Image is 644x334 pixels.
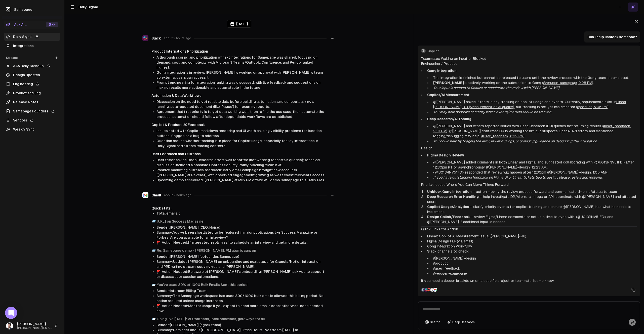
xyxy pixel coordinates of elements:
a: Linear: Copilot AI Measurement issue ([PERSON_NAME]-48) [427,234,526,238]
li: Action Needed: Be aware of [PERSON_NAME]'s onboarding; [PERSON_NAME] ask you to support or discus... [156,269,327,279]
strong: Deep Research/AI Tooling [427,117,471,121]
span: Discussion on the need to get reliable data before building automation, and conceptualizing a run... [156,100,314,109]
button: [PERSON_NAME][PERSON_NAME][EMAIL_ADDRESS] [4,320,60,332]
span: Gmail [151,193,161,198]
img: Slack [142,35,148,41]
a: #product [433,261,448,265]
p: If you need a deeper breakdown on a specific project or teammate, let me know. [421,278,637,283]
a: #[PERSON_NAME]-design, 1:05 AM [548,170,606,174]
span: [PERSON_NAME][EMAIL_ADDRESS] [17,326,52,330]
a: Going live [DATE]: AI frontends, local backends, gateways for all [157,317,265,321]
strong: Design Collab/Feedback [427,215,470,219]
a: Integrations [4,42,60,50]
li: The integration is finished but cannot be released to users until the review process with the Gon... [431,75,637,80]
li: is actively working on the submission to Gong ( ). [431,80,637,85]
a: #user_feedback, 2:10 PM [433,124,631,133]
h4: Design [421,146,637,151]
em: You may help prioritize or clarify which events/metrics should be tracked. [433,110,552,114]
a: Release Notes [4,98,60,106]
h4: Automation & Data Workflows [151,93,327,98]
a: You’ve used 80% of 1000 Bulk Emails Sent this period [157,283,248,287]
span: about 2 hours ago [164,36,191,40]
strong: [PERSON_NAME] [433,81,464,85]
button: Ask AI...⌘+K [4,21,60,29]
li: — review Figma/Linear comments or set up a time to sync with <@U013RNV51FD> and @[PERSON_NAME] if... [425,214,637,224]
img: Notion [430,288,434,292]
a: Weekly Sync [4,125,60,133]
span: flag [156,304,161,308]
a: AAA Daily Standup [4,62,60,70]
em: If you have outstanding feedback on Figma UI or Linear tickets tied to design, please review and ... [433,175,602,179]
li: Sender: [PERSON_NAME] (ngrok team) [156,322,327,327]
a: Figma Design File (via email) [427,239,473,243]
img: Gmail [142,192,148,198]
strong: Copilot/AI Measurement [427,93,469,97]
strong: Unblock Gong Integration [427,190,472,194]
li: Total emails: 6 [156,211,327,216]
em: Your input is needed to finalize or accelerate the review with [PERSON_NAME]. [433,86,560,90]
li: Action Needed: Monitor usage if you expect to send more emails soon; otherwise, none needed now. [156,303,327,313]
span: Samepage [14,8,32,12]
li: Summary: The Samepage workspace has used 800/1000 bulk emails allowed this billing period. No act... [156,293,327,303]
a: #user_feedback, 6:32 PM [481,134,524,138]
button: Search [422,319,443,326]
span: envelope [151,317,156,321]
span: about 2 hours ago [164,193,191,197]
img: Samepage [421,288,425,292]
h4: Product Integrations Prioritization [151,49,327,54]
li: — help investigate DR/AI errors in logs or API, coordinate with @[PERSON_NAME] and affected users. [425,194,637,204]
div: Open Intercom Messenger [5,307,17,319]
li: — clarify priority events for copilot tracking and ensure @[PERSON_NAME] has what he needs to imp... [425,204,637,214]
a: #[PERSON_NAME]-design, 12:23 AM [487,165,546,169]
span: flag [156,240,161,244]
div: Ask AI... [6,22,27,27]
a: Daily Signal [4,33,60,41]
h4: Copilot & Product UX Feedback [151,122,327,127]
li: <@U013RNV51FD> responded that review will happen after 12:30pm ( ). [431,170,637,175]
a: Gong Integration Workflow [427,244,472,248]
span: [PERSON_NAME] [17,322,52,326]
h3: Priority: Issues Where You Can Move Things Forward [421,182,637,187]
span: Upcoming demo scheduled: [PERSON_NAME] at Mux PM offsite will demo Samepage to all Mux PMs. [156,178,325,182]
a: Design Updates [4,71,60,79]
span: Positive marketing outreach feedback: early email campaign brought new accounts ([PERSON_NAME] at... [156,168,325,177]
a: Vendors [4,116,60,124]
strong: Gong Integration [427,69,457,73]
a: Engineering [4,80,60,88]
span: Gong integration is in review; [PERSON_NAME] is working on approval with [PERSON_NAME]'s team so ... [156,70,323,79]
span: User feedback on Deep Research errors was reported (not working for certain queries); technical d... [156,158,320,167]
h4: User Feedback and Outreach [151,151,327,156]
a: #[PERSON_NAME]-design [433,256,476,260]
button: Deep Research [445,319,477,326]
a: Product and Eng [4,89,60,97]
li: Sender: [PERSON_NAME] (cofounder, Samepage) [156,254,327,259]
a: Re: Samepage demo - [PERSON_NAME], PM atomic canyon [157,248,256,253]
em: You could help by triaging the error, reviewing logs, or providing guidance on debugging the inte... [433,139,598,143]
h1: Daily Signal [78,5,98,10]
span: envelope [151,283,156,287]
li: Summary: You've been shortlisted to be featured in major publications like Success Magazine or Fo... [156,230,327,240]
span: Slack [151,36,161,41]
span: Copilot [428,49,637,53]
h4: Engineering / Product [421,61,637,66]
li: — act on moving the review process forward and communicate timeline/status to team. [425,189,637,194]
a: #user_feedback [433,266,460,270]
img: Asana [427,288,431,291]
span: Question around whether tracking is in place for Copilot usage, especially for key interactions i... [156,139,318,148]
img: _image [6,322,13,329]
li: @[PERSON_NAME] and others reported issues with Deep Research (DR) queries not returning results (... [431,123,637,139]
span: flag [156,270,161,274]
div: [DATE] [227,20,251,28]
span: Issues noted with Copilot markdown rendering and UI width causing visibility problems for functio... [156,129,322,138]
li: Summary: Updates [PERSON_NAME] on onboarding and next steps for Granola/Notion integration and PR... [156,259,327,269]
li: @[PERSON_NAME] asked if there is any tracking on copilot usage and events. Currently, requirement... [431,99,637,109]
a: [URL] on Success Magazine [157,219,204,223]
li: @[PERSON_NAME] added comments in both Linear and Figma, and suggested collaborating with <@U013RN... [431,160,637,170]
div: ⌘ +K [46,22,58,27]
p: Can I help unblock someone? [587,34,637,39]
a: Samepage Founders [4,107,60,115]
li: Sender: Intercom Billing Team [156,288,327,293]
img: Gmail [433,288,437,292]
li: Sender: [PERSON_NAME] (CEO, Noise) [156,225,327,230]
span: A thorough scoring and prioritization of next integrations for Samepage was shared, focusing on d... [156,55,317,69]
